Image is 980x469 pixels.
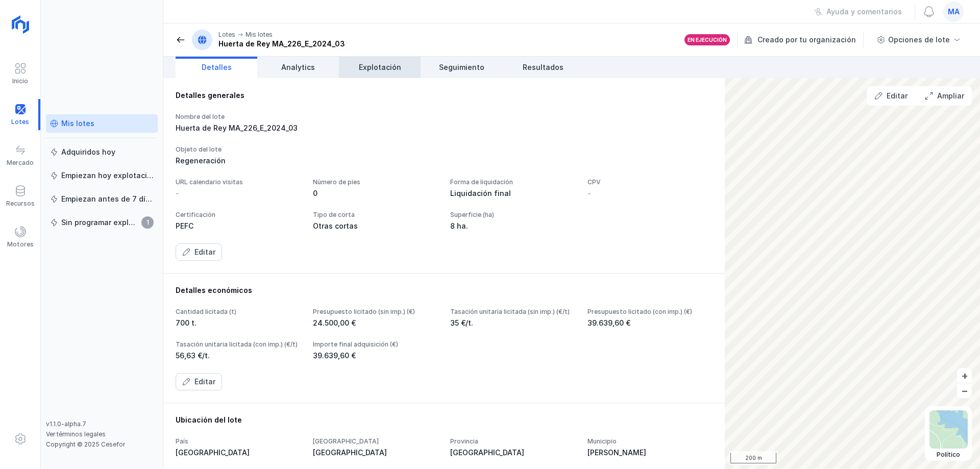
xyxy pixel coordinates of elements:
button: + [957,368,972,383]
span: 1 [141,216,154,229]
div: [GEOGRAPHIC_DATA] [176,448,301,458]
div: Empiezan antes de 7 días [61,194,154,204]
a: Mis lotes [46,114,158,133]
div: Liquidación final [450,188,575,199]
img: logoRight.svg [8,12,33,37]
a: Resultados [502,57,584,78]
div: Ampliar [937,91,964,101]
a: Explotación [339,57,421,78]
div: Editar [194,247,215,257]
div: Huerta de Rey MA_226_E_2024_03 [218,39,345,49]
span: Resultados [523,62,563,72]
div: Empiezan hoy explotación [61,170,154,181]
div: Lotes [218,31,235,39]
div: Huerta de Rey MA_226_E_2024_03 [176,123,301,133]
div: Tasación unitaria licitada (con imp.) (€/t) [176,340,301,349]
div: 700 t. [176,318,301,328]
div: Importe final adquisición (€) [313,340,438,349]
div: Mis lotes [246,31,273,39]
a: Analytics [257,57,339,78]
div: Ubicación del lote [176,415,713,425]
span: Detalles [202,62,232,72]
div: Recursos [6,200,35,208]
div: 56,63 €/t. [176,351,301,361]
div: Regeneración [176,156,713,166]
div: Superficie (ha) [450,211,575,219]
div: - [176,188,179,199]
a: Adquiridos hoy [46,143,158,161]
a: Sin programar explotación1 [46,213,158,232]
button: – [957,383,972,398]
div: Otras cortas [313,221,438,231]
div: Político [929,451,968,459]
div: Ayuda y comentarios [826,7,902,17]
button: Editar [176,243,222,261]
span: Seguimiento [439,62,484,72]
a: Empiezan antes de 7 días [46,190,158,208]
div: Municipio [587,437,713,446]
a: Ver términos legales [46,430,106,438]
div: 24.500,00 € [313,318,438,328]
div: [GEOGRAPHIC_DATA] [313,437,438,446]
div: Adquiridos hoy [61,147,115,157]
button: Editar [176,373,222,390]
div: Provincia [450,437,575,446]
div: Detalles generales [176,90,713,101]
span: ma [948,7,960,17]
div: Presupuesto licitado (con imp.) (€) [587,308,713,316]
div: Copyright © 2025 Cesefor [46,440,158,449]
div: Sin programar explotación [61,217,138,228]
button: Ayuda y comentarios [807,3,909,20]
div: 39.639,60 € [313,351,438,361]
div: Opciones de lote [888,35,950,45]
div: Editar [194,377,215,387]
a: Detalles [176,57,257,78]
div: Editar [887,91,908,101]
div: Inicio [12,77,28,85]
button: Ampliar [918,87,971,105]
div: Tasación unitaria licitada (sin imp.) (€/t) [450,308,575,316]
div: Tipo de corta [313,211,438,219]
div: v1.1.0-alpha.7 [46,420,158,428]
div: PEFC [176,221,301,231]
a: Empiezan hoy explotación [46,166,158,185]
div: Presupuesto licitado (sin imp.) (€) [313,308,438,316]
div: Creado por tu organización [744,32,865,47]
div: 8 ha. [450,221,575,231]
div: [PERSON_NAME] [587,448,713,458]
div: Certificación [176,211,301,219]
div: URL calendario visitas [176,178,301,186]
div: Motores [7,240,34,249]
div: CPV [587,178,713,186]
div: Número de pies [313,178,438,186]
div: 35 €/t. [450,318,575,328]
div: Detalles económicos [176,285,713,295]
div: Cantidad licitada (t) [176,308,301,316]
div: País [176,437,301,446]
div: - [587,188,591,199]
a: Seguimiento [421,57,502,78]
div: Mis lotes [61,118,94,129]
span: Analytics [281,62,315,72]
div: [GEOGRAPHIC_DATA] [450,448,575,458]
div: Mercado [7,159,34,167]
div: 39.639,60 € [587,318,713,328]
div: En ejecución [688,36,727,43]
div: Nombre del lote [176,113,301,121]
div: Objeto del lote [176,145,713,154]
img: political.webp [929,410,968,449]
div: Forma de liquidación [450,178,575,186]
span: Explotación [359,62,401,72]
button: Editar [868,87,914,105]
div: [GEOGRAPHIC_DATA] [313,448,438,458]
div: 0 [313,188,438,199]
